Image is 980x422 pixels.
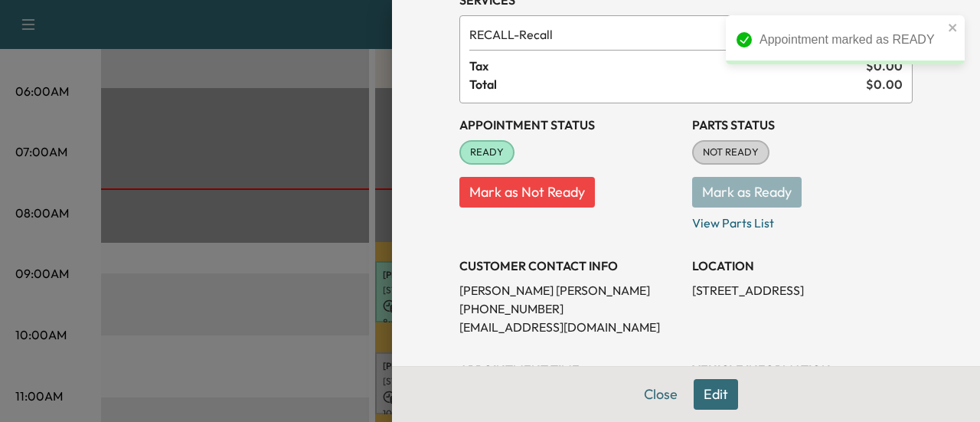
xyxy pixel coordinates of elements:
[469,75,866,93] span: Total
[694,145,768,160] span: NOT READY
[469,57,866,75] span: Tax
[459,281,680,299] p: [PERSON_NAME] [PERSON_NAME]
[866,75,903,93] span: $ 0.00
[948,21,959,34] button: close
[759,31,943,49] div: Appointment marked as READY
[461,145,513,160] span: READY
[692,257,913,275] h3: LOCATION
[459,299,680,318] p: [PHONE_NUMBER]
[692,116,913,134] h3: Parts Status
[692,281,913,299] p: [STREET_ADDRESS]
[692,208,913,232] p: View Parts List
[459,116,680,134] h3: Appointment Status
[469,25,860,44] span: Recall
[459,177,595,208] button: Mark as Not Ready
[634,379,688,410] button: Close
[694,379,738,410] button: Edit
[459,361,680,379] h3: APPOINTMENT TIME
[459,318,680,336] p: [EMAIL_ADDRESS][DOMAIN_NAME]
[692,361,913,379] h3: VEHICLE INFORMATION
[459,257,680,275] h3: CUSTOMER CONTACT INFO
